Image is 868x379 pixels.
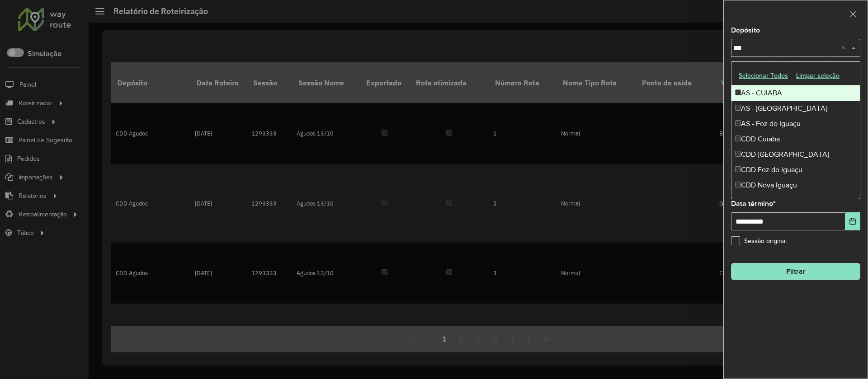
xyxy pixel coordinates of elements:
ng-dropdown-panel: Options list [731,61,860,199]
div: CDD [GEOGRAPHIC_DATA] [731,147,860,162]
span: Clear all [841,42,849,53]
formly-validation-message: Depósito ou Grupo de Depósitos são obrigatórios [731,60,836,76]
div: CDD Foz do Iguaçu [731,162,860,178]
div: CDD Cuiaba [731,131,860,147]
div: AS - CUIABA [731,85,860,101]
div: AS - Foz do Iguaçu [731,116,860,131]
label: Data término [731,198,776,209]
button: Limpar seleção [792,69,844,83]
div: CDD Nova Iguaçu [731,178,860,193]
button: Selecionar Todos [735,69,792,83]
div: CDI Macacu [731,193,860,208]
label: Depósito [731,25,760,36]
label: Sessão original [731,236,787,246]
button: Choose Date [845,212,860,230]
button: Filtrar [731,263,860,280]
div: AS - [GEOGRAPHIC_DATA] [731,101,860,116]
